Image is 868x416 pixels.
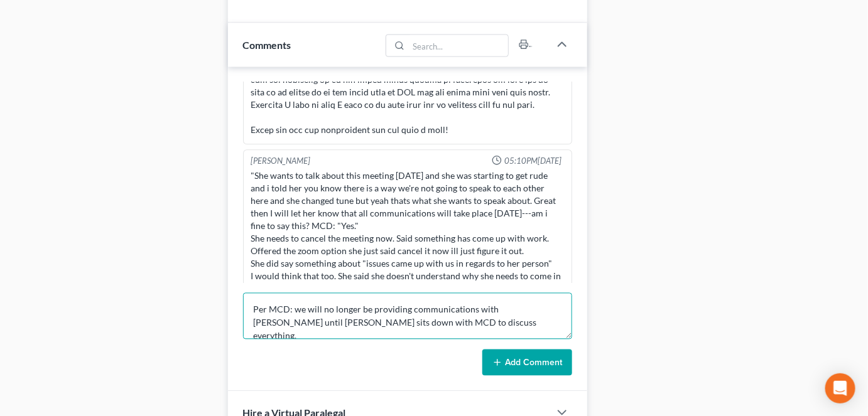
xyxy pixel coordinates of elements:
input: Search... [408,35,508,56]
div: "She wants to talk about this meeting [DATE] and she was starting to get rude and i told her you ... [251,170,564,296]
div: [PERSON_NAME] [251,156,311,168]
span: Comments [243,39,291,51]
div: Open Intercom Messenger [825,373,855,403]
button: Add Comment [482,349,572,376]
span: 05:10PM[DATE] [504,156,561,168]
